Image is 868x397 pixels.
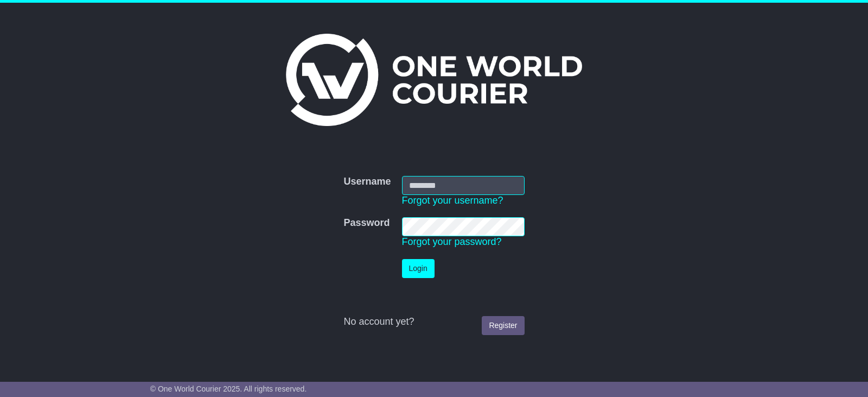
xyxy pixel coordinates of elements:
[343,316,524,328] div: No account yet?
[286,34,582,126] img: One World
[402,259,435,278] button: Login
[343,217,390,229] label: Password
[402,195,503,206] a: Forgot your username?
[402,236,502,247] a: Forgot your password?
[343,176,391,188] label: Username
[482,316,524,335] a: Register
[150,385,307,393] span: © One World Courier 2025. All rights reserved.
